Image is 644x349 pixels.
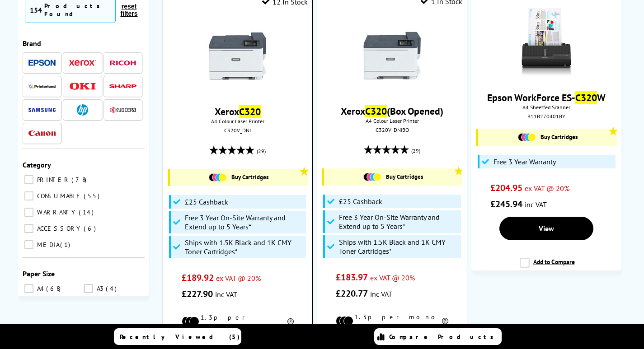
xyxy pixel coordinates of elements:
[120,333,240,341] span: Recently Viewed (5)
[28,60,56,66] img: Epson
[257,143,266,160] span: (29)
[84,224,98,233] span: 6
[182,288,213,300] span: £227.90
[525,184,569,193] span: ex VAT @ 20%
[216,274,261,283] span: ex VAT @ 20%
[182,272,214,284] span: £189.92
[365,105,387,117] mark: C320
[35,208,78,216] span: WARRANTY
[215,105,261,118] a: XeroxC320
[35,176,71,184] span: PRINTER
[28,108,56,112] img: Samsung
[94,284,105,293] span: A3
[490,198,522,210] span: £245.94
[339,237,459,256] span: Ships with 1.5K Black and 1K CMY Toner Cartridges*
[79,208,96,216] span: 14
[336,313,448,329] li: 1.3p per mono page
[487,91,606,104] a: Epson WorkForce ES-C320W
[324,126,460,133] div: C320V_DNIBO
[71,176,89,184] span: 78
[204,22,272,90] img: xerox-c320-front-small.jpg
[69,83,96,90] img: OKI
[476,104,616,111] span: A4 Sheetfed Scanner
[541,133,578,141] span: Buy Cartridges
[239,105,261,118] mark: C320
[23,39,41,48] span: Brand
[231,173,268,181] span: Buy Cartridges
[520,258,575,275] label: Add to Compare
[109,60,136,65] img: Ricoh
[386,173,423,181] span: Buy Cartridges
[478,113,614,120] div: B11B270401BY
[215,290,237,299] span: inc VAT
[185,213,304,231] span: Free 3 Year On-Site Warranty and Extend up to 5 Years*
[24,208,33,217] input: WARRANTY 14
[512,8,580,76] img: Epson-ES-C320W-Front-Main-Small.jpg
[35,224,83,233] span: ACCESSORY
[411,142,420,159] span: (29)
[336,288,368,299] span: £220.77
[84,192,102,200] span: 55
[24,175,33,184] input: PRINTER 78
[77,104,88,116] img: HP
[109,107,136,113] img: Kyocera
[339,213,459,231] span: Free 3 Year On-Site Warranty and Extend up to 5 Years*
[44,2,111,18] div: Products Found
[389,333,498,341] span: Compare Products
[35,241,59,249] span: MEDIA
[370,273,415,282] span: ex VAT @ 20%
[322,117,462,124] span: A4 Colour Laser Printer
[499,217,593,240] a: View
[185,238,304,256] span: Ships with 1.5K Black and 1K CMY Toner Cartridges*
[339,197,382,206] span: £25 Cashback
[28,130,56,136] img: Canon
[69,60,96,66] img: Xerox
[329,173,458,181] a: Buy Cartridges
[24,240,33,249] input: MEDIA 1
[490,182,522,194] span: £204.95
[35,284,45,293] span: A4
[35,192,83,200] span: CONSUMABLE
[370,289,392,298] span: inc VAT
[24,284,33,293] input: A4 68
[24,224,33,233] input: ACCESSORY 6
[374,328,502,345] a: Compare Products
[46,284,63,293] span: 68
[109,84,136,88] img: Sharp
[341,105,443,117] a: XeroxC320(Box Opened)
[575,91,597,104] mark: C320
[106,284,119,293] span: 4
[23,269,55,278] span: Paper Size
[358,22,426,89] img: xerox-c320-front-small.jpg
[518,133,536,141] img: Cartridges
[494,157,556,166] span: Free 3 Year Warranty
[209,173,227,181] img: Cartridges
[182,313,293,330] li: 1.3p per mono page
[170,127,305,134] div: C320V_DNI
[24,191,33,200] input: CONSUMABLE 55
[539,224,554,233] span: View
[84,284,93,293] input: A3 4
[168,118,307,125] span: A4 Colour Laser Printer
[185,197,228,206] span: £25 Cashback
[30,5,42,14] span: 154
[363,173,381,181] img: Cartridges
[114,328,241,345] a: Recently Viewed (5)
[174,173,303,181] a: Buy Cartridges
[28,84,56,88] img: Printerland
[525,200,547,209] span: inc VAT
[483,133,612,141] a: Buy Cartridges
[60,241,72,249] span: 1
[336,271,368,283] span: £183.97
[23,160,51,169] span: Category
[116,2,142,18] button: reset filters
